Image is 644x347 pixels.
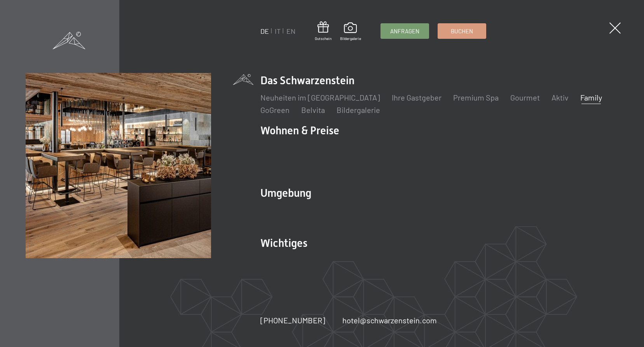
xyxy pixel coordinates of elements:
a: Anfragen [381,24,429,38]
a: DE [260,27,269,35]
span: Bildergalerie [340,36,361,41]
a: Family [580,93,602,102]
a: IT [275,27,281,35]
a: [PHONE_NUMBER] [260,315,325,326]
a: Bildergalerie [340,23,361,41]
a: Neuheiten im [GEOGRAPHIC_DATA] [260,93,380,102]
span: Buchen [451,27,473,35]
span: [PHONE_NUMBER] [260,316,325,325]
a: EN [286,27,295,35]
span: Gutschein [315,36,332,41]
a: Gourmet [510,93,540,102]
a: Gutschein [315,21,332,41]
a: Aktiv [552,93,569,102]
span: Anfragen [390,27,419,35]
a: hotel@schwarzenstein.com [342,315,437,326]
a: Ihre Gastgeber [392,93,442,102]
a: Premium Spa [453,93,499,102]
a: Buchen [438,24,486,38]
a: GoGreen [260,105,290,115]
a: Bildergalerie [337,105,380,115]
a: Belvita [301,105,325,115]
